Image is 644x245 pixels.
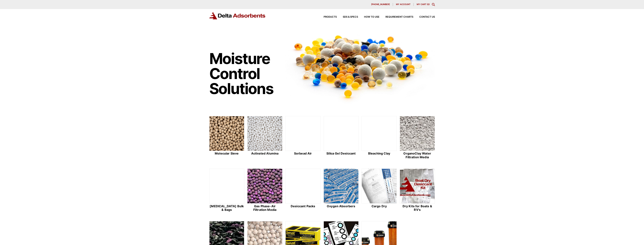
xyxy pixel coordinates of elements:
a: [PHONE_NUMBER] [368,3,393,6]
a: Activated Alumina [247,116,282,160]
h2: [MEDICAL_DATA] Bulk & Bags [209,204,244,212]
span: How to Use [364,16,379,18]
h2: Gas Phase-Air Filtration Media [247,204,282,212]
a: Oxygen Absorbers [324,169,359,212]
a: Dry Kits for Boats & RV's [400,169,435,212]
span: 0 [428,3,429,6]
div: Toggle Modal Content [432,3,435,6]
span: My account [396,3,410,5]
a: Products [318,16,337,18]
a: How to Use [358,16,379,18]
a: Bleaching Clay [362,116,397,160]
a: Cargo Dry [362,169,397,212]
span: [PHONE_NUMBER] [371,3,390,5]
h2: Activated Alumina [247,152,282,155]
a: My account [393,3,414,6]
h2: OrganoClay Water Filtration Media [400,152,435,159]
h2: Silica Gel Desiccant [324,152,359,155]
h2: Dry Kits for Boats & RV's [400,204,435,212]
a: Silica Gel Desiccant [324,116,359,160]
h2: Bleaching Clay [362,152,397,155]
h2: Sorbead Air [285,152,321,155]
h2: Cargo Dry [362,204,397,208]
span: Requirement Charts [385,16,413,18]
a: Gas Phase-Air Filtration Media [247,169,282,212]
a: OrganoClay Water Filtration Media [400,116,435,160]
a: My Cart (0) [417,3,430,6]
a: Requirement Charts [379,16,413,18]
a: Desiccant Packs [285,169,321,212]
a: Molecular Sieve [209,116,244,160]
img: Image [285,28,435,104]
span: Products [324,16,337,18]
h1: Moisture Control Solutions [209,51,282,96]
h2: Oxygen Absorbers [324,204,359,208]
a: Sorbead Air [285,116,321,160]
h2: Desiccant Packs [285,204,321,208]
span: SDS & SPECS [343,16,358,18]
a: [MEDICAL_DATA] Bulk & Bags [209,169,244,212]
img: Delta Adsorbents [209,12,266,19]
a: Contact Us [413,16,435,18]
h2: Molecular Sieve [209,152,244,155]
span: Contact Us [419,16,435,18]
a: SDS & SPECS [337,16,358,18]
